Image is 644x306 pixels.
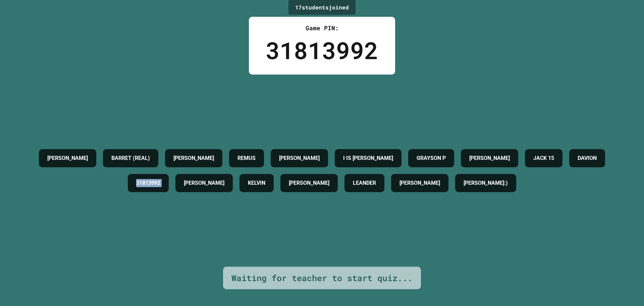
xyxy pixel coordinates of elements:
h4: [PERSON_NAME]:) [464,179,508,187]
h4: [PERSON_NAME] [399,179,440,187]
h4: [PERSON_NAME] [279,154,320,162]
h4: [PERSON_NAME] [289,179,329,187]
h4: DAVION [578,154,597,162]
div: Game PIN: [266,24,378,33]
h4: [PERSON_NAME] [469,154,510,162]
h4: KELVIN [248,179,265,187]
h4: [PERSON_NAME] [173,154,214,162]
div: 31813992 [266,33,378,68]
h4: BARRET (REAL) [111,154,150,162]
h4: REMUS [237,154,256,162]
h4: I IS [PERSON_NAME] [343,154,393,162]
h4: GRAYSON P [417,154,446,162]
h4: JACK 15 [533,154,554,162]
h4: [PERSON_NAME] [184,179,224,187]
h4: 31813992 [136,179,160,187]
h4: LEANDER [353,179,376,187]
div: Waiting for teacher to start quiz... [231,272,413,285]
h4: [PERSON_NAME] [47,154,88,162]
